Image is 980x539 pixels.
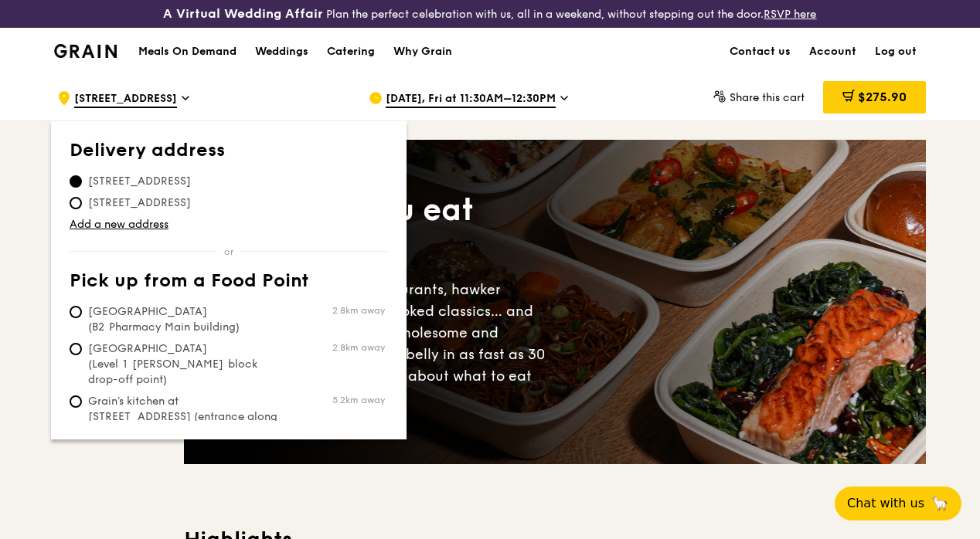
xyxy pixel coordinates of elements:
a: GrainGrain [54,27,117,73]
div: Plan the perfect celebration with us, all in a weekend, without stepping out the door. [163,6,816,22]
span: 🦙 [931,494,949,513]
input: [GEOGRAPHIC_DATA] (Level 1 [PERSON_NAME] block drop-off point)2.8km away [70,343,82,355]
a: Account [800,29,866,75]
input: [STREET_ADDRESS] [70,197,82,209]
a: Why Grain [384,29,461,75]
h3: A Virtual Wedding Affair [163,6,323,22]
th: Pick up from a Food Point [70,270,388,298]
th: Delivery address [70,140,388,168]
span: 5.2km away [332,394,385,406]
input: Grain's kitchen at [STREET_ADDRESS] (entrance along [PERSON_NAME][GEOGRAPHIC_DATA])5.2km away [70,395,82,408]
span: Share this cart [730,91,805,104]
img: Grain [54,44,117,58]
div: Catering [327,29,375,75]
span: Chat with us [847,494,924,513]
div: Weddings [255,29,308,75]
div: Why Grain [393,29,452,75]
span: 2.8km away [332,304,385,317]
span: [DATE], Fri at 11:30AM–12:30PM [386,91,556,108]
span: [STREET_ADDRESS] [70,195,209,211]
a: Contact us [720,29,800,75]
a: Weddings [246,29,318,75]
span: [STREET_ADDRESS] [74,91,177,108]
a: RSVP here [764,8,816,21]
span: [GEOGRAPHIC_DATA] (B2 Pharmacy Main building) [70,304,300,335]
input: [STREET_ADDRESS] [70,175,82,188]
span: $275.90 [858,90,907,104]
span: Grain's kitchen at [STREET_ADDRESS] (entrance along [PERSON_NAME][GEOGRAPHIC_DATA]) [70,394,300,456]
span: 2.8km away [332,341,385,354]
span: [GEOGRAPHIC_DATA] (Level 1 [PERSON_NAME] block drop-off point) [70,341,300,388]
h1: Meals On Demand [138,44,236,59]
button: Chat with us🦙 [835,486,961,520]
input: [GEOGRAPHIC_DATA] (B2 Pharmacy Main building)2.8km away [70,306,82,318]
a: Catering [318,29,384,75]
span: [STREET_ADDRESS] [70,174,209,189]
a: Log out [866,29,926,75]
a: Add a new address [70,217,388,232]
